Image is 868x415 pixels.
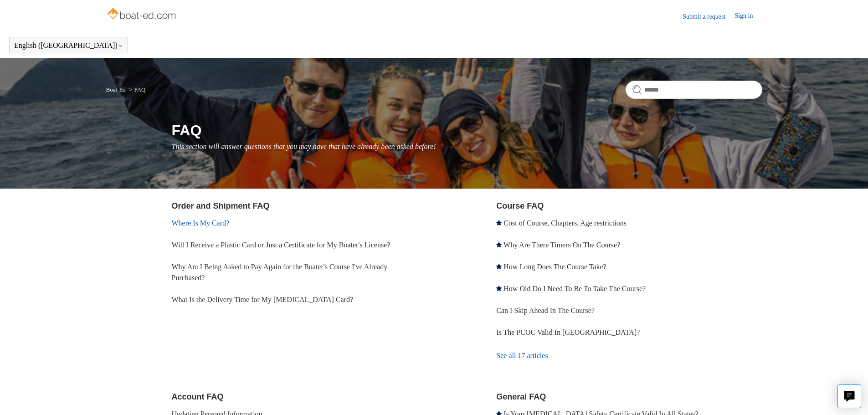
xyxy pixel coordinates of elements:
[734,11,762,22] a: Sign in
[503,285,646,292] a: How Old Do I Need To Be To Take The Course?
[496,264,502,269] svg: Promoted article
[172,141,762,152] p: This section will answer questions that you may have that have already been asked before!
[127,86,145,93] li: FAQ
[496,328,640,336] a: Is The PCOC Valid In [GEOGRAPHIC_DATA]?
[496,307,595,314] a: Can I Skip Ahead In The Course?
[172,241,390,249] a: Will I Receive a Plastic Card or Just a Certificate for My Boater's License?
[14,41,123,50] button: English ([GEOGRAPHIC_DATA])
[496,220,502,225] svg: Promoted article
[837,384,861,408] button: Live chat
[496,392,546,401] a: General FAQ
[172,219,230,227] a: Where Is My Card?
[106,5,179,24] img: Boat-Ed Help Center home page
[626,81,762,99] input: Search
[503,219,627,227] a: Cost of Course, Chapters, Age restrictions
[503,241,620,249] a: Why Are There Timers On The Course?
[106,86,128,93] li: Boat-Ed
[503,263,606,271] a: How Long Does The Course Take?
[496,286,502,291] svg: Promoted article
[683,12,734,21] a: Submit a request
[172,296,354,303] a: What Is the Delivery Time for My [MEDICAL_DATA] Card?
[496,201,544,210] a: Course FAQ
[172,201,270,210] a: Order and Shipment FAQ
[172,119,762,141] h1: FAQ
[496,343,762,368] a: See all 17 articles
[106,86,126,93] a: Boat-Ed
[496,242,502,247] svg: Promoted article
[172,392,224,401] a: Account FAQ
[172,263,388,282] a: Why Am I Being Asked to Pay Again for the Boater's Course I've Already Purchased?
